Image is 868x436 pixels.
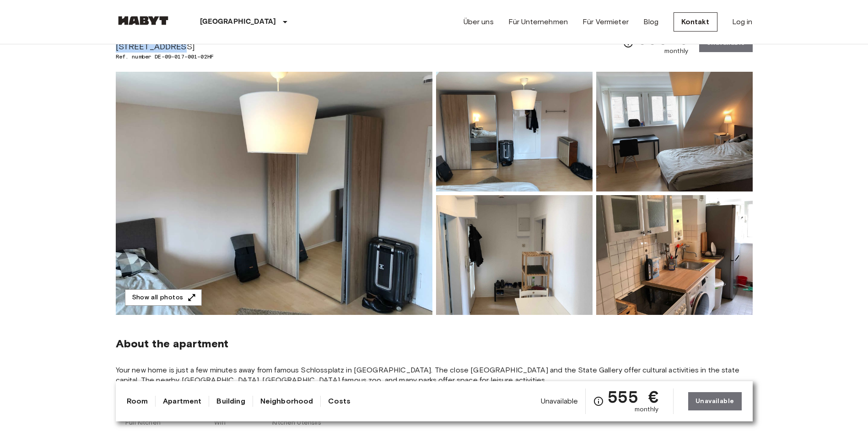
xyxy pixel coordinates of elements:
[664,47,688,56] span: monthly
[125,289,202,306] button: Show all photos
[200,16,276,27] p: [GEOGRAPHIC_DATA]
[541,396,578,406] span: Unavailable
[732,16,753,27] a: Log in
[643,16,659,27] a: Blog
[116,337,229,351] span: About the apartment
[674,12,717,32] a: Kontakt
[260,396,313,407] a: Neighborhood
[582,16,629,27] a: Für Vermieter
[596,72,753,191] img: Picture of unit DE-09-017-001-02HF
[214,418,226,427] span: Wifi
[272,418,321,427] span: Kitchen Utensils
[464,16,494,27] a: Über uns
[116,365,753,385] span: Your new home is just a few minutes away from famous Schlossplatz in [GEOGRAPHIC_DATA]. The close...
[328,396,350,407] a: Costs
[608,388,658,405] span: 555 €
[637,30,688,47] span: 555 €
[116,41,265,53] span: [STREET_ADDRESS]
[125,418,161,427] span: Full Kitchen
[163,396,201,407] a: Apartment
[116,53,265,61] span: Ref. number DE-09-017-001-02HF
[127,396,148,407] a: Room
[216,396,245,407] a: Building
[116,16,171,25] img: Habyt
[596,195,753,315] img: Picture of unit DE-09-017-001-02HF
[593,396,604,407] svg: Check cost overview for full price breakdown. Please note that discounts apply to new joiners onl...
[436,72,593,191] img: Picture of unit DE-09-017-001-02HF
[508,16,568,27] a: Für Unternehmen
[436,195,593,315] img: Picture of unit DE-09-017-001-02HF
[116,72,432,315] img: Marketing picture of unit DE-09-017-001-02HF
[635,405,658,414] span: monthly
